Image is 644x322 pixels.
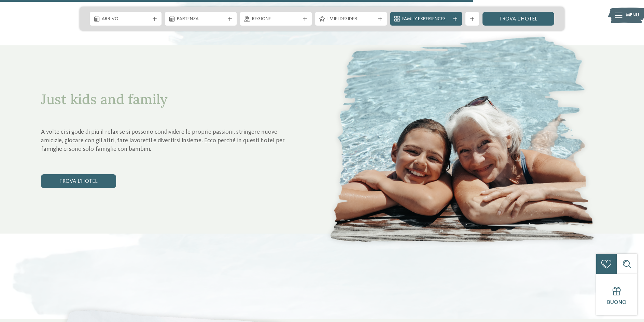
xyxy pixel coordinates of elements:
[41,90,167,108] span: Just kids and family
[41,174,116,188] a: trova l’hotel
[596,274,637,315] a: Buono
[322,28,603,251] img: Quale family experience volete vivere?
[252,16,300,23] span: Regione
[482,12,554,26] a: trova l’hotel
[41,128,298,154] p: A volte ci si gode di più il relax se si possono condividere le proprie passioni, stringere nuove...
[607,300,627,305] span: Buono
[102,16,150,23] span: Arrivo
[327,16,375,23] span: I miei desideri
[402,16,450,23] span: Family Experiences
[177,16,225,23] span: Partenza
